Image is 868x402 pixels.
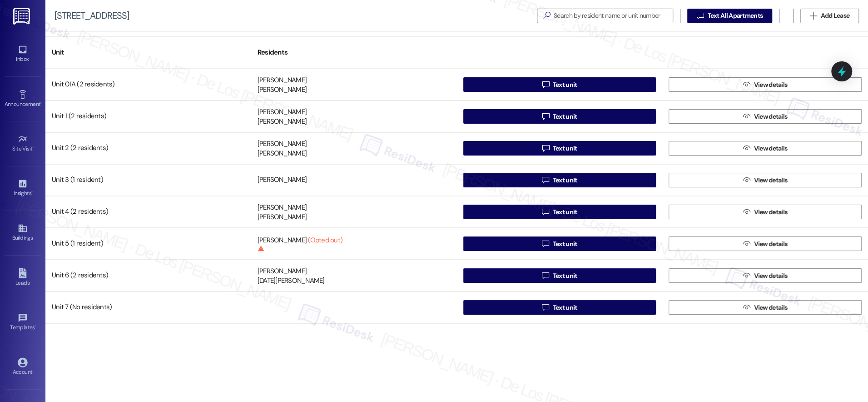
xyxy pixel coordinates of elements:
[743,113,750,120] i: 
[463,141,656,156] button: Text unit
[553,80,577,90] span: Text unit
[45,139,251,157] div: Unit 2 (2 residents)
[687,9,772,23] button: Text All Apartments
[258,276,325,286] div: [DATE][PERSON_NAME]
[743,304,750,311] i: 
[542,145,549,152] i: 
[554,10,673,22] input: Search by resident name or unit number
[743,272,750,279] i: 
[553,144,577,153] span: Text unit
[743,240,750,247] i: 
[463,268,656,283] button: Text unit
[463,205,656,219] button: Text unit
[542,272,549,279] i: 
[45,107,251,126] div: Unit 1 (2 residents)
[463,77,656,92] button: Text unit
[669,173,862,187] button: View details
[542,81,549,88] i: 
[45,266,251,285] div: Unit 6 (2 residents)
[743,145,750,152] i: 
[258,85,307,95] div: [PERSON_NAME]
[258,139,307,149] div: [PERSON_NAME]
[258,176,307,185] div: [PERSON_NAME]
[258,266,307,276] div: [PERSON_NAME]
[5,355,41,379] a: Account
[810,12,817,20] i: 
[669,205,862,219] button: View details
[707,11,763,20] span: Text All Apartments
[539,11,554,20] i: 
[553,271,577,281] span: Text unit
[743,176,750,184] i: 
[258,236,342,252] div: [PERSON_NAME]
[45,298,251,317] div: Unit 7 (No residents)
[754,176,787,185] span: View details
[5,310,41,335] a: Templates •
[258,107,307,117] div: [PERSON_NAME]
[13,8,32,25] img: ResiDesk Logo
[5,131,41,156] a: Site Visit •
[542,113,549,120] i: 
[669,109,862,124] button: View details
[31,189,33,195] span: •
[45,203,251,221] div: Unit 4 (2 residents)
[754,80,787,90] span: View details
[5,221,41,245] a: Buildings
[697,12,704,20] i: 
[5,266,41,290] a: Leads
[669,300,862,315] button: View details
[754,271,787,281] span: View details
[463,173,656,187] button: Text unit
[251,41,457,64] div: Residents
[669,268,862,283] button: View details
[45,75,251,94] div: Unit 01A (2 residents)
[463,236,656,251] button: Text unit
[542,176,549,184] i: 
[258,203,307,212] div: [PERSON_NAME]
[258,117,307,127] div: [PERSON_NAME]
[553,112,577,121] span: Text unit
[463,109,656,124] button: Text unit
[743,81,750,88] i: 
[258,213,307,222] div: [PERSON_NAME]
[754,239,787,249] span: View details
[754,303,787,312] span: View details
[800,9,859,23] button: Add Lease
[33,144,34,151] span: •
[45,235,251,253] div: Unit 5 (1 resident)
[45,171,251,189] div: Unit 3 (1 resident)
[45,41,251,64] div: Unit
[553,303,577,312] span: Text unit
[542,240,549,247] i: 
[55,11,129,20] div: [STREET_ADDRESS]
[553,239,577,249] span: Text unit
[35,323,36,329] span: •
[40,100,42,106] span: •
[553,176,577,185] span: Text unit
[669,77,862,92] button: View details
[542,208,549,216] i: 
[754,112,787,121] span: View details
[258,75,307,85] div: [PERSON_NAME]
[553,207,577,217] span: Text unit
[820,11,849,20] span: Add Lease
[463,300,656,315] button: Text unit
[754,207,787,217] span: View details
[258,149,307,159] div: [PERSON_NAME]
[5,42,41,66] a: Inbox
[754,144,787,153] span: View details
[669,236,862,251] button: View details
[743,208,750,216] i: 
[542,304,549,311] i: 
[5,176,41,201] a: Insights •
[669,141,862,156] button: View details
